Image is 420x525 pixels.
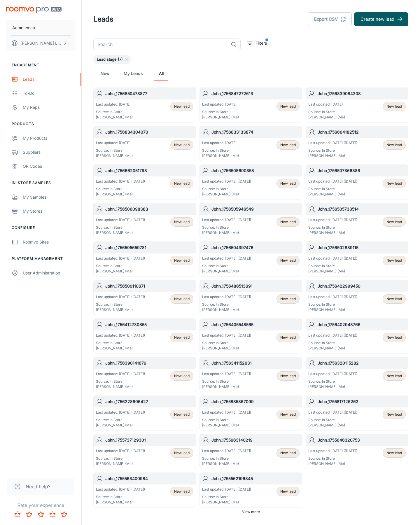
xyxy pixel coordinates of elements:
[202,500,251,505] p: [PERSON_NAME] (Me)
[96,456,145,461] p: Source: In Store
[306,126,408,161] a: John_1756664182512Last updated: [DATE] ([DATE])Source: In Store[PERSON_NAME] (Me)New lead
[202,230,251,235] p: [PERSON_NAME] (Me)
[96,115,133,120] p: [PERSON_NAME] (Me)
[308,294,357,300] p: Last updated: [DATE] ([DATE])
[211,206,300,212] h6: John_1756505946549
[96,340,145,346] p: Source: In Store
[202,410,251,415] p: Last updated: [DATE] ([DATE])
[280,412,296,417] span: New lead
[211,90,300,97] h6: John_1756847272613
[308,269,357,274] p: [PERSON_NAME] (Me)
[308,333,357,338] p: Last updated: [DATE] ([DATE])
[202,294,251,300] p: Last updated: [DATE] ([DATE])
[306,434,408,469] a: John_1755646320753Last updated: [DATE] ([DATE])Source: In Store[PERSON_NAME] (Me)New lead
[105,360,193,366] h6: John_1756390141679
[280,181,296,186] span: New lead
[93,473,196,508] a: John_1755563400984Last updated: [DATE] ([DATE])Source: In Store[PERSON_NAME] (Me)New lead
[280,219,296,225] span: New lead
[202,333,251,338] p: Last updated: [DATE] ([DATE])
[105,283,193,289] h6: John_1756500110671
[93,164,196,199] a: John_1756662051793Last updated: [DATE] ([DATE])Source: In Store[PERSON_NAME] (Me)New lead
[174,373,190,379] span: New lead
[318,437,406,443] h6: John_1755646320753
[202,269,251,274] p: [PERSON_NAME] (Me)
[174,219,190,225] span: New lead
[202,417,251,423] p: Source: In Store
[96,379,145,384] p: Source: In Store
[23,76,76,83] div: Leads
[242,509,260,514] span: View more
[96,269,145,274] p: [PERSON_NAME] (Me)
[280,142,296,148] span: New lead
[308,186,357,192] p: Source: In Store
[202,423,251,428] p: [PERSON_NAME] (Me)
[308,379,357,384] p: Source: In Store
[280,104,296,109] span: New lead
[318,283,406,289] h6: John_1756422999450
[96,109,133,115] p: Source: In Store
[96,140,133,146] p: Last updated: [DATE]
[202,487,251,492] p: Last updated: [DATE] ([DATE])
[174,489,190,494] span: New lead
[96,461,145,466] p: [PERSON_NAME] (Me)
[306,242,408,276] a: John_1756502839115Last updated: [DATE] ([DATE])Source: In Store[PERSON_NAME] (Me)New lead
[20,40,62,46] p: [PERSON_NAME] Leaptools
[308,417,357,423] p: Source: In Store
[105,398,193,405] h6: John_1756228806427
[93,434,196,469] a: John_1755737129301Last updated: [DATE] ([DATE])Source: In Store[PERSON_NAME] (Me)New lead
[199,164,302,199] a: John_1756508690358Last updated: [DATE] ([DATE])Source: In Store[PERSON_NAME] (Me)New lead
[386,296,402,302] span: New lead
[354,12,408,26] button: Create new lead
[202,494,251,500] p: Source: In Store
[23,208,76,214] div: My Stores
[23,135,76,141] div: My Products
[211,283,300,289] h6: John_1756486513691
[105,90,193,97] h6: John_1756850478877
[199,395,302,430] a: John_1755885867099Last updated: [DATE] ([DATE])Source: In Store[PERSON_NAME] (Me)New lead
[105,206,193,212] h6: John_1756506098383
[240,508,262,516] button: View more
[96,294,145,300] p: Last updated: [DATE] ([DATE])
[202,307,251,312] p: [PERSON_NAME] (Me)
[105,167,193,174] h6: John_1756662051793
[174,258,190,263] span: New lead
[308,256,357,261] p: Last updated: [DATE] ([DATE])
[308,148,357,153] p: Source: In Store
[308,102,345,107] p: Last updated: [DATE]
[96,148,133,153] p: Source: In Store
[93,242,196,276] a: John_1756505659781Last updated: [DATE] ([DATE])Source: In Store[PERSON_NAME] (Me)New lead
[105,437,193,443] h6: John_1755737129301
[96,384,145,389] p: [PERSON_NAME] (Me)
[306,164,408,199] a: John_1756507366388Last updated: [DATE] ([DATE])Source: In Store[PERSON_NAME] (Me)New lead
[93,14,113,24] h1: Leads
[202,217,251,223] p: Last updated: [DATE] ([DATE])
[306,87,408,123] a: John_1756839084208Last updated: [DATE]Source: In Store[PERSON_NAME] (Me)New lead
[23,194,76,200] div: My Samples
[93,126,196,161] a: John_1756834304070Last updated: [DATE]Source: In Store[PERSON_NAME] (Me)New lead
[154,66,168,80] a: All
[308,217,357,223] p: Last updated: [DATE] ([DATE])
[124,66,143,80] a: My Leads
[96,153,133,158] p: [PERSON_NAME] (Me)
[211,398,300,405] h6: John_1755885867099
[96,487,145,492] p: Last updated: [DATE] ([DATE])
[308,225,357,230] p: Source: In Store
[23,149,76,155] div: Suppliers
[308,448,357,454] p: Last updated: [DATE] ([DATE])
[306,280,408,315] a: John_1756422999450Last updated: [DATE] ([DATE])Source: In Store[PERSON_NAME] (Me)New lead
[318,90,406,97] h6: John_1756839084208
[202,256,251,261] p: Last updated: [DATE] ([DATE])
[308,115,345,120] p: [PERSON_NAME] (Me)
[202,448,251,454] p: Last updated: [DATE] ([DATE])
[96,186,145,192] p: Source: In Store
[386,181,402,186] span: New lead
[308,461,357,466] p: [PERSON_NAME] (Me)
[202,179,251,184] p: Last updated: [DATE] ([DATE])
[98,66,112,80] a: New
[306,318,408,353] a: John_1756402943766Last updated: [DATE] ([DATE])Source: In Store[PERSON_NAME] (Me)New lead
[96,423,145,428] p: [PERSON_NAME] (Me)
[280,489,296,494] span: New lead
[306,395,408,430] a: John_1755817126262Last updated: [DATE] ([DATE])Source: In Store[PERSON_NAME] (Me)New lead
[211,321,300,328] h6: John_1756405548565
[96,179,145,184] p: Last updated: [DATE] ([DATE])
